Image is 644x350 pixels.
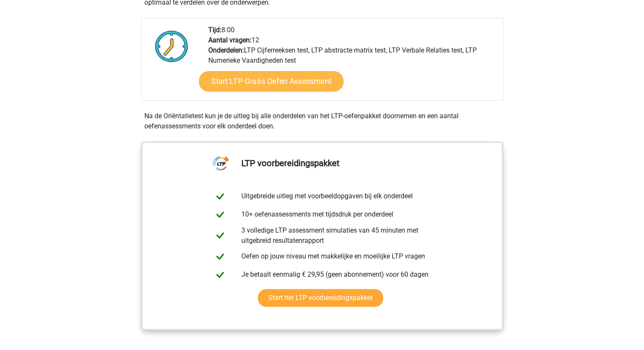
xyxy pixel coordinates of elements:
div: 8:00 12 LTP Cijferreeksen test, LTP abstracte matrix test, LTP Verbale Relaties test, LTP Numerie... [202,25,503,100]
b: Onderdelen: [208,46,244,54]
b: Aantal vragen: [208,36,252,44]
img: Klok [150,25,193,67]
div: Na de Oriëntatietest kun je de uitleg bij alle onderdelen van het LTP-oefenpakket doornemen en ee... [141,111,503,131]
b: Tijd: [208,26,221,34]
a: Start LTP Gratis Oefen Assessment [199,71,343,92]
a: Start het LTP voorbereidingspakket [258,289,383,307]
